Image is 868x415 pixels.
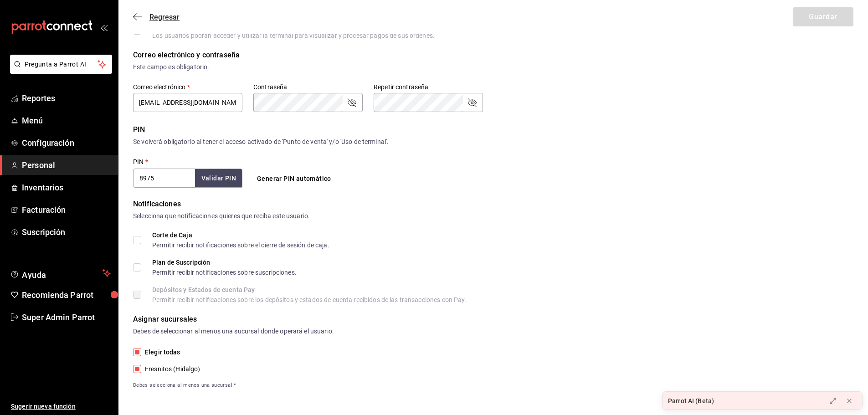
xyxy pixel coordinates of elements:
a: Pregunta a Parrot AI [6,66,112,76]
div: Plan de Suscripción [152,259,297,266]
div: Permitir recibir notificaciones sobre los depósitos y estados de cuenta recibidos de las transacc... [152,297,467,303]
span: Configuración [22,137,111,149]
span: Elegir todas [141,348,180,357]
button: passwordField [346,97,357,108]
div: Depósitos y Estados de cuenta Pay [152,287,467,293]
span: Menú [22,114,111,127]
span: Pregunta a Parrot AI [25,60,98,69]
span: Fresnitos (Hidalgo) [141,364,200,374]
input: 3 a 6 dígitos [133,169,195,188]
button: Pregunta a Parrot AI [10,55,112,74]
div: Correo electrónico y contraseña [133,50,853,61]
span: Recomienda Parrot [22,289,111,301]
button: Validar PIN [195,169,242,188]
div: Notificaciones [133,199,853,210]
label: PIN [133,159,148,165]
label: Contraseña [253,84,363,90]
span: Reportes [22,92,111,104]
div: Selecciona que notificaciones quieres que reciba este usuario. [133,211,853,221]
button: passwordField [467,97,478,108]
span: Suscripción [22,226,111,238]
button: Generar PIN automático [253,170,335,187]
div: Este campo es obligatorio. [133,62,853,72]
span: Super Admin Parrot [22,311,111,323]
div: Permitir recibir notificaciones sobre suscripciones. [152,269,297,276]
div: PIN [133,124,853,135]
span: Inventarios [22,181,111,194]
span: Sugerir nueva función [11,402,111,411]
span: Debes selecciona al menos una sucursal * [133,381,853,389]
span: Personal [22,159,111,171]
div: Debes de seleccionar al menos una sucursal donde operará el usuario. [133,327,853,336]
span: Ayuda [22,268,99,279]
button: open_drawer_menu [100,24,108,31]
div: Corte de Caja [152,232,329,238]
div: Permitir recibir notificaciones sobre el cierre de sesión de caja. [152,242,329,248]
span: Regresar [149,13,180,21]
label: Correo electrónico [133,84,242,90]
input: ejemplo@gmail.com [133,93,242,112]
span: Facturación [22,204,111,216]
label: Repetir contraseña [374,84,483,90]
div: Asignar sucursales [133,314,853,325]
button: Regresar [133,13,180,21]
div: Se volverá obligatorio al tener el acceso activado de 'Punto de venta' y/o 'Uso de terminal'. [133,137,853,147]
div: Parrot AI (Beta) [668,396,714,406]
div: Los usuarios podrán acceder y utilizar la terminal para visualizar y procesar pagos de sus órdenes. [152,32,435,39]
